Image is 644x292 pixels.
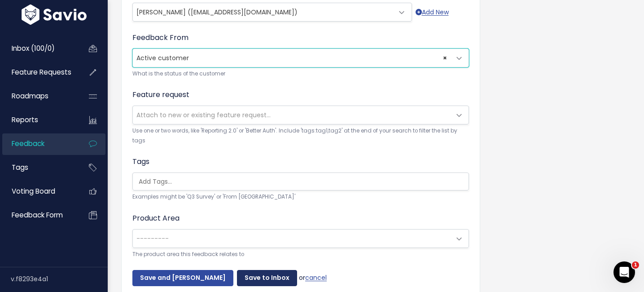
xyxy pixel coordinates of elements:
span: × [443,49,447,67]
div: v.f8293e4a1 [11,267,108,291]
a: Feedback [2,133,74,154]
input: Save and [PERSON_NAME] [132,270,233,286]
span: [PERSON_NAME] ([EMAIL_ADDRESS][DOMAIN_NAME]) [136,8,298,17]
span: 1 [632,261,639,269]
small: The product area this feedback relates to [132,250,469,259]
small: Examples might be 'Q3 Survey' or 'From [GEOGRAPHIC_DATA]' [132,192,469,202]
span: Feature Requests [12,67,71,77]
a: Reports [2,110,74,130]
span: Roadmaps [12,91,48,101]
a: Add New [416,7,449,18]
span: Voting Board [12,186,55,196]
input: Save to Inbox [237,270,297,286]
small: What is the status of the customer [132,69,469,79]
a: Voting Board [2,181,74,202]
span: Feedback [12,139,44,148]
span: Fernanda Senko (fsenko@deezer.com) [133,3,394,21]
span: Fernanda Senko (fsenko@deezer.com) [132,3,412,22]
small: Use one or two words, like 'Reporting 2.0' or 'Better Auth'. Include 'tags:tag1,tag2' at the end ... [132,126,469,146]
span: Reports [12,115,38,124]
a: Tags [2,157,74,178]
span: Feedback form [12,210,63,220]
a: Feature Requests [2,62,74,83]
label: Feature request [132,89,189,100]
span: Tags [12,163,28,172]
span: Active customer [132,49,469,67]
a: Feedback form [2,205,74,226]
label: Feedback From [132,32,188,43]
span: Active customer [133,49,451,67]
span: Inbox (100/0) [12,44,55,53]
a: Roadmaps [2,86,74,106]
iframe: Intercom live chat [613,261,635,283]
a: cancel [305,273,327,282]
img: logo-white.9d6f32f41409.svg [19,4,89,25]
label: Product Area [132,213,180,224]
span: Attach to new or existing feature request... [136,111,271,119]
a: Inbox (100/0) [2,38,74,59]
input: Add Tags... [135,177,471,186]
span: --------- [136,234,169,243]
label: Tags [132,156,149,167]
